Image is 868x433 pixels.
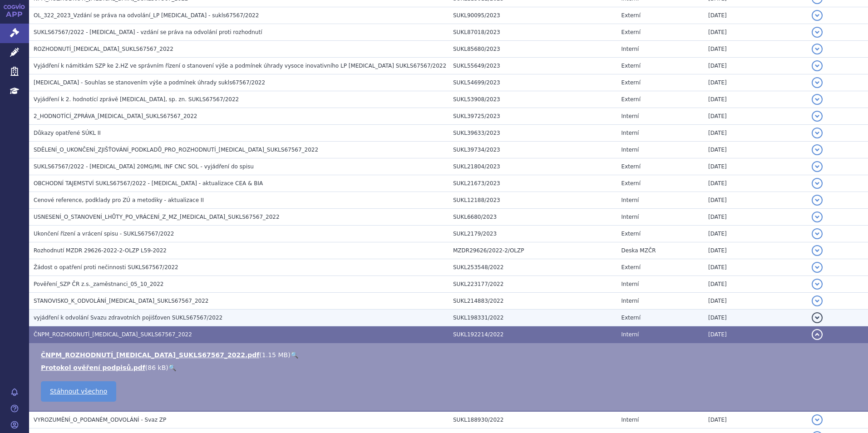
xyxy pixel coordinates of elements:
[34,96,239,103] span: Vyjádření k 2. hodnotící zprávě SARCLISA, sp. zn. SUKLS67567/2022
[34,12,259,19] span: OL_322_2023_Vzdání se práva na odvolání_LP SARCLISA - sukls67567/2022
[704,192,807,209] td: [DATE]
[449,108,617,125] td: SUKL39725/2023
[621,281,639,287] span: Interní
[449,7,617,24] td: SUKL90095/2023
[704,175,807,192] td: [DATE]
[704,91,807,108] td: [DATE]
[812,144,823,155] button: detail
[621,417,639,423] span: Interní
[704,24,807,41] td: [DATE]
[449,209,617,226] td: SUKL6680/2023
[34,298,208,304] span: STANOVISKO_K_ODVOLÁNÍ_SARCLISA_SUKLS67567_2022
[449,24,617,41] td: SUKL87018/2023
[621,29,641,35] span: Externí
[704,125,807,142] td: [DATE]
[148,364,166,371] span: 86 kB
[34,417,166,423] span: VYROZUMĚNÍ_O_PODANÉM_ODVOLÁNÍ - Svaz ZP
[812,27,823,38] button: detail
[704,411,807,428] td: [DATE]
[41,364,145,371] a: Protokol ověření podpisů.pdf
[812,161,823,172] button: detail
[812,128,823,138] button: detail
[812,77,823,88] button: detail
[34,214,280,220] span: USNESENÍ_O_STANOVENÍ_LHŮTY_PO_VRÁCENÍ_Z_MZ_SARCLISA_SUKLS67567_2022
[704,108,807,125] td: [DATE]
[812,94,823,105] button: detail
[449,175,617,192] td: SUKL21673/2023
[621,63,641,69] span: Externí
[621,163,641,170] span: Externí
[621,214,639,220] span: Interní
[621,113,639,119] span: Interní
[449,326,617,343] td: SUKL192214/2022
[449,91,617,108] td: SUKL53908/2023
[291,351,298,359] a: 🔍
[704,326,807,343] td: [DATE]
[621,197,639,203] span: Interní
[621,231,641,237] span: Externí
[704,293,807,310] td: [DATE]
[704,276,807,293] td: [DATE]
[34,63,446,69] span: Vyjádření k námitkám SZP ke 2.HZ ve správním řízení o stanovení výše a podmínek úhrady vysoce ino...
[168,364,176,371] a: 🔍
[34,264,178,271] span: Žádost o opatření proti nečinnosti SUKLS67567/2022
[34,197,204,203] span: Cenové reference, podklady pro ZÚ a metodiky - aktualizace II
[41,381,116,402] a: Stáhnout všechno
[621,264,641,271] span: Externí
[812,195,823,206] button: detail
[34,79,265,86] span: SARCLISA - Souhlas se stanovením výše a podmínek úhrady sukls67567/2022
[704,74,807,91] td: [DATE]
[812,329,823,340] button: detail
[812,245,823,256] button: detail
[812,312,823,323] button: detail
[704,209,807,226] td: [DATE]
[34,315,222,321] span: vyjádření k odvolání Svazu zdravotních pojišťoven SUKLS67567/2022
[41,351,259,359] a: ČNPM_ROZHODNUTÍ_[MEDICAL_DATA]_SUKLS67567_2022.pdf
[34,163,254,170] span: SUKLS67567/2022 - SARCLISA 20MG/ML INF CNC SOL - vyjádření do spisu
[812,262,823,273] button: detail
[34,231,174,237] span: Ukončení řízení a vrácení spisu - SUKLS67567/2022
[449,226,617,242] td: SUKL2179/2023
[704,142,807,158] td: [DATE]
[704,7,807,24] td: [DATE]
[812,111,823,122] button: detail
[812,10,823,21] button: detail
[449,310,617,326] td: SUKL198331/2022
[34,281,163,287] span: Pověření_SZP ČR z.s._zaměstnanci_05_10_2022
[812,44,823,54] button: detail
[621,12,641,19] span: Externí
[449,293,617,310] td: SUKL214883/2022
[449,242,617,259] td: MZDR29626/2022-2/OLZP
[449,411,617,428] td: SUKL188930/2022
[621,331,639,338] span: Interní
[621,180,641,187] span: Externí
[621,79,641,86] span: Externí
[812,414,823,425] button: detail
[621,96,641,103] span: Externí
[449,276,617,293] td: SUKL223177/2022
[34,247,167,254] span: Rozhodnutí MZDR 29626-2022-2-OLZP L59-2022
[812,279,823,290] button: detail
[34,29,262,35] span: SUKLS67567/2022 - SARCLISA - vzdání se práva na odvolání proti rozhodnutí
[41,363,859,372] li: ( )
[704,310,807,326] td: [DATE]
[621,130,639,136] span: Interní
[262,351,288,359] span: 1.15 MB
[621,298,639,304] span: Interní
[704,58,807,74] td: [DATE]
[621,247,656,254] span: Deska MZČR
[621,315,641,321] span: Externí
[449,142,617,158] td: SUKL39734/2023
[449,58,617,74] td: SUKL55649/2023
[34,180,263,187] span: OBCHODNÍ TAJEMSTVÍ SUKLS67567/2022 - SARCLISA - aktualizace CEA & BIA
[449,158,617,175] td: SUKL21804/2023
[812,60,823,71] button: detail
[812,178,823,189] button: detail
[41,350,859,359] li: ( )
[449,125,617,142] td: SUKL39633/2023
[34,113,197,119] span: 2_HODNOTÍCÍ_ZPRÁVA_SARCLISA_SUKLS67567_2022
[812,228,823,239] button: detail
[449,74,617,91] td: SUKL54699/2023
[704,259,807,276] td: [DATE]
[34,147,318,153] span: SDĚLENÍ_O_UKONČENÍ_ZJIŠŤOVÁNÍ_PODKLADŮ_PRO_ROZHODNUTÍ_SARCLISA_SUKLS67567_2022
